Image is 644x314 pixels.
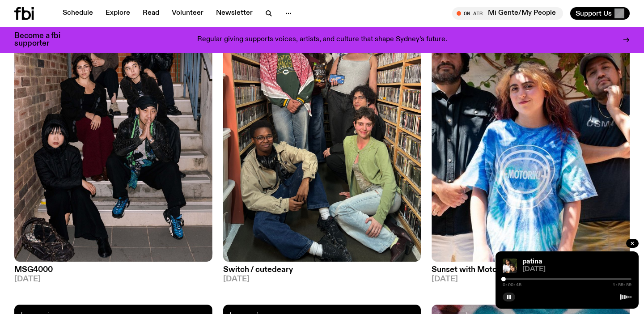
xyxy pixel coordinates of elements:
span: [DATE] [432,276,630,283]
span: [DATE] [522,266,631,273]
a: patina [522,258,542,265]
a: Read [137,7,165,20]
a: Sunset with Motorik[DATE] [432,262,630,283]
span: Support Us [576,9,612,17]
h3: Sunset with Motorik [432,266,630,274]
h3: Switch / cutedeary [223,266,421,274]
a: Schedule [57,7,98,20]
h3: Become a fbi supporter [14,32,72,47]
a: Volunteer [166,7,209,20]
button: Support Us [570,7,630,20]
p: Regular giving supports voices, artists, and culture that shape Sydney’s future. [197,36,447,44]
a: Explore [100,7,136,20]
a: MSG4000[DATE] [14,262,212,283]
a: Newsletter [211,7,258,20]
span: 0:00:45 [503,283,521,287]
span: 1:59:59 [613,283,631,287]
h3: MSG4000 [14,266,212,274]
span: [DATE] [14,276,212,283]
span: [DATE] [223,276,421,283]
button: On AirMi Gente/My People [452,7,563,20]
a: Switch / cutedeary[DATE] [223,262,421,283]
